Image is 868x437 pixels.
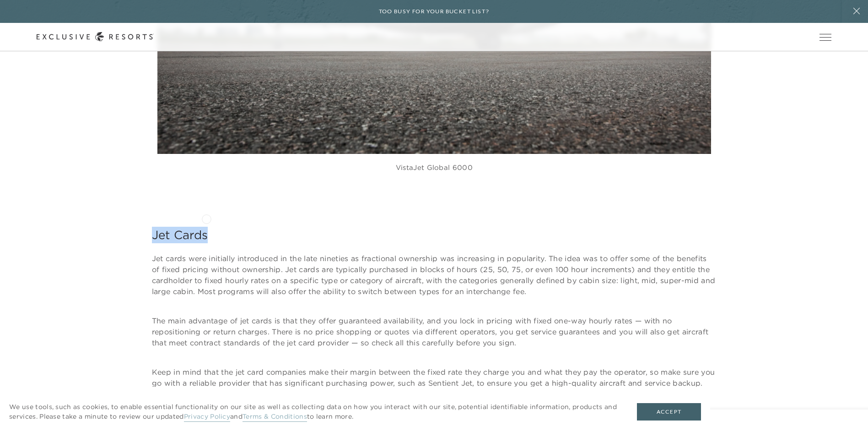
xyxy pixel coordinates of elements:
[819,34,831,40] button: Open navigation
[184,412,230,422] a: Privacy Policy
[152,253,717,297] p: Jet cards were initially introduced in the late nineties as fractional ownership was increasing i...
[637,403,701,421] button: Accept
[243,412,307,422] a: Terms & Conditions
[152,315,717,348] p: The main advantage of jet cards is that they offer guaranteed availability, and you lock in prici...
[9,402,619,421] p: We use tools, such as cookies, to enable essential functionality on our site as well as collectin...
[379,7,490,16] h6: Too busy for your bucket list?
[152,227,717,243] h4: Jet Cards
[152,366,717,399] p: Keep in mind that the jet card companies make their margin between the fixed rate they charge you...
